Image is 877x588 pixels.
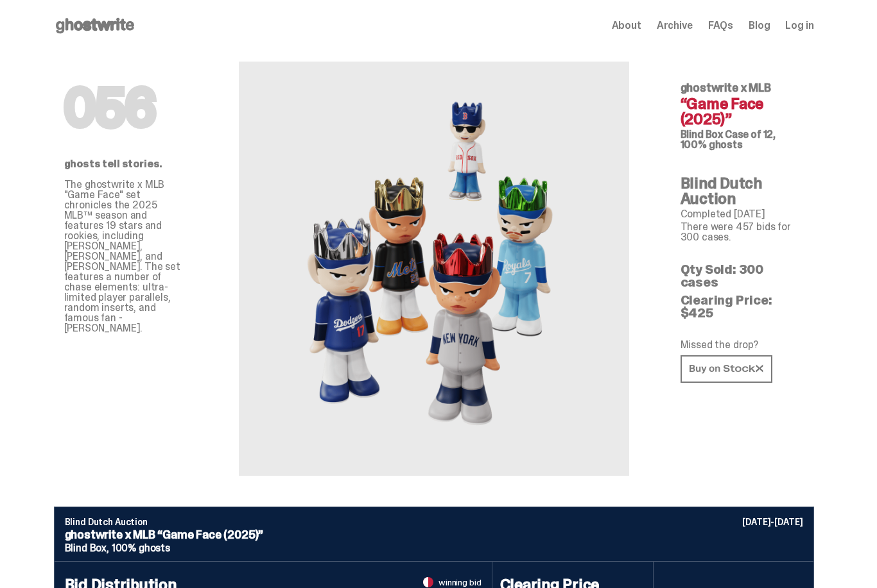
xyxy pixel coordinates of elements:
[139,541,170,555] span: ghosts
[681,128,776,151] span: Case of 12, 100% ghosts
[612,21,641,31] a: About
[681,176,804,206] h4: Blind Dutch Auction
[708,21,733,31] a: FAQs
[681,340,804,350] p: Missed the drop?
[65,517,803,526] p: Blind Dutch Auction
[438,578,481,587] span: winning bid
[681,96,804,127] h4: “Game Face (2025)”
[785,21,813,31] a: Log in
[681,294,804,319] p: Clearing Price: $425
[64,159,187,169] p: ghosts tell stories.
[65,529,803,541] p: ghostwrite x MLB “Game Face (2025)”
[293,92,575,445] img: MLB&ldquo;Game Face (2025)&rdquo;
[681,222,804,242] p: There were 457 bids for 300 cases.
[64,82,187,133] h1: 056
[657,21,693,31] a: Archive
[681,263,804,289] p: Qty Sold: 300 cases
[681,128,724,141] span: Blind Box
[681,209,804,219] p: Completed [DATE]
[64,180,187,333] p: The ghostwrite x MLB "Game Face" set chronicles the 2025 MLB™ season and features 19 stars and ro...
[742,517,803,526] p: [DATE]-[DATE]
[749,21,770,31] a: Blog
[112,541,136,555] span: 100%
[65,541,109,555] span: Blind Box,
[681,80,771,96] span: ghostwrite x MLB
